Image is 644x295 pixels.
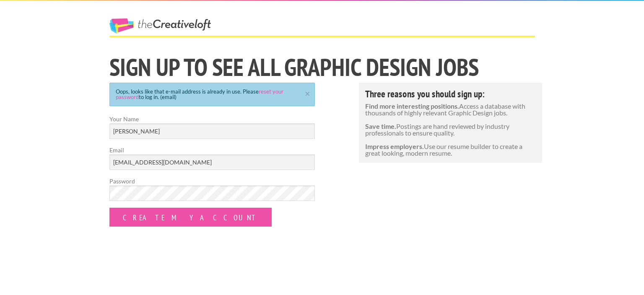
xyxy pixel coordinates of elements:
[109,123,315,139] input: Your Name
[359,83,543,163] div: Access a database with thousands of highly relevant Graphic Design jobs. Postings are hand review...
[109,146,315,170] label: Email
[109,83,315,106] div: Oops, looks like that e-mail address is already in use. Please to log in. (email)
[365,89,536,99] h4: Three reasons you should sign up:
[109,208,272,227] input: Create my Account
[365,122,396,130] strong: Save time.
[109,18,211,34] a: The Creative Loft
[365,102,459,110] strong: Find more interesting positions.
[116,88,283,100] a: reset your password
[109,154,315,170] input: Email
[302,90,313,95] a: ×
[109,55,535,79] h1: Sign Up to See All Graphic Design jobs
[365,142,424,150] strong: Impress employers.
[109,177,315,201] label: Password
[109,115,315,139] label: Your Name
[109,185,315,201] input: Password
